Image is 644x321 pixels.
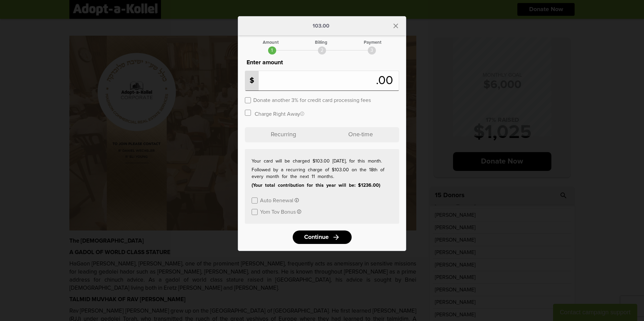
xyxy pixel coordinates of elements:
p: One-time [322,127,399,142]
div: 1 [268,46,276,55]
label: Donate another 3% for credit card processing fees [253,97,371,103]
label: Auto Renewal [260,197,293,203]
i: close [392,22,400,30]
label: Charge Right Away [255,110,304,117]
i: arrow_forward [332,233,340,241]
div: Payment [364,40,381,45]
p: Your card will be charged $103.00 [DATE], for this month. [252,158,392,165]
p: (Your total contribution for this year will be: $1236.00) [252,182,392,189]
p: Enter amount [245,58,399,67]
label: Yom Tov Bonus [260,208,296,215]
div: Billing [315,40,327,45]
div: 2 [318,46,326,55]
button: Auto Renewal [260,197,299,203]
p: Followed by a recurring charge of $103.00 on the 18th of every month for the next 11 months. [252,167,392,180]
p: 103.00 [313,23,329,29]
p: Recurring [245,127,322,142]
span: .00 [376,75,396,87]
button: Yom Tov Bonus [260,208,301,215]
span: Continue [304,234,329,240]
div: 3 [368,46,376,55]
div: Amount [263,40,279,45]
a: Continuearrow_forward [293,230,352,244]
p: $ [245,71,259,91]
